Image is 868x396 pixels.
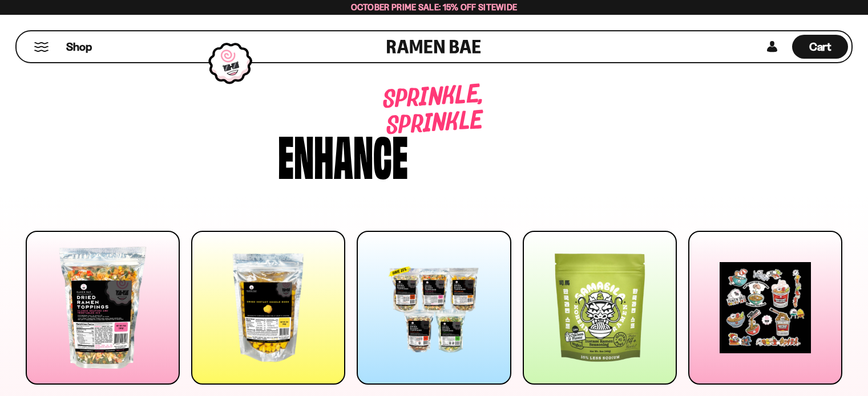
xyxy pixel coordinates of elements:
[351,2,518,13] span: October Prime Sale: 15% off Sitewide
[66,39,92,55] span: Shop
[34,42,49,52] button: Mobile Menu Trigger
[66,35,92,59] a: Shop
[809,40,831,54] span: Cart
[278,127,408,181] div: Enhance
[792,31,848,62] div: Cart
